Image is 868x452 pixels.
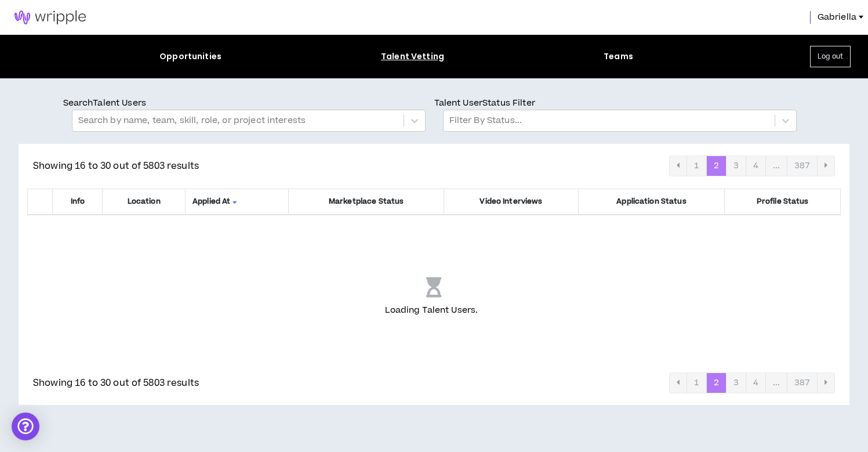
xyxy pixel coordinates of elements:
[159,50,221,63] div: Opportunities
[669,156,835,176] nav: pagination
[12,413,39,440] div: Open Intercom Messenger
[725,189,841,215] th: Profile Status
[818,11,856,24] span: Gabriella
[289,189,444,215] th: Marketplace Status
[385,304,482,317] p: Loading Talent Users .
[434,97,805,110] p: Talent User Status Filter
[193,196,281,207] span: Applied At
[63,97,434,110] p: Search Talent Users
[669,373,835,393] nav: pagination
[604,50,633,63] div: Teams
[53,189,103,215] th: Info
[444,189,578,215] th: Video Interviews
[810,46,851,67] button: Log out
[578,189,725,215] th: Application Status
[103,189,186,215] th: Location
[33,376,199,390] p: Showing 16 to 30 out of 5803 results
[33,159,199,173] p: Showing 16 to 30 out of 5803 results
